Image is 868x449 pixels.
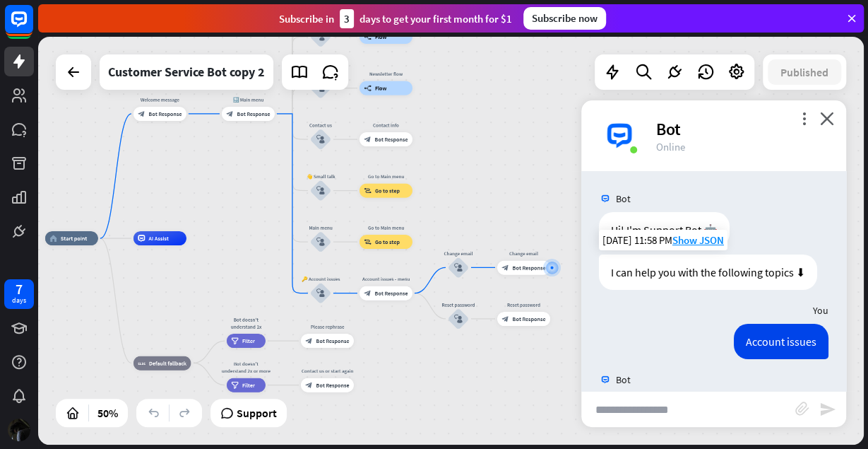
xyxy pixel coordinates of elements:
[316,187,325,195] i: block_user_input
[656,140,829,153] div: Online
[599,212,730,247] div: Hi! I'm Support Bot 🤖
[819,401,836,418] i: send
[340,9,354,28] div: 3
[316,238,325,246] i: block_user_input
[221,361,270,375] div: Bot doesn't understand 2x or more
[108,54,265,90] div: Customer Service Bot copy 2
[316,135,325,144] i: block_user_input
[316,382,349,389] span: Bot Response
[305,337,312,344] i: block_bot_response
[93,402,122,424] div: 50%
[12,296,26,305] div: days
[501,315,509,322] i: block_bot_response
[454,263,463,272] i: block_user_input
[375,33,387,40] span: Flow
[375,187,400,194] span: Go to step
[295,368,359,375] div: Contact us or start again
[216,96,280,103] div: 🔙 Main menu
[797,112,811,125] i: more_vert
[237,402,277,424] span: Support
[221,316,270,330] div: Bot doesn't understand 1x
[492,250,555,257] div: Change email
[61,235,88,242] span: Start point
[316,33,325,41] i: block_user_input
[768,59,841,85] button: Published
[49,235,57,242] i: home_2
[354,71,417,78] div: Newsletter flow
[148,235,169,242] span: AI Assist
[364,136,371,143] i: block_bot_response
[512,315,545,322] span: Bot Response
[616,373,631,386] span: Bot
[149,359,186,366] span: Default fallback
[316,84,325,93] i: block_user_input
[813,304,828,317] span: You
[820,112,834,125] i: close
[512,264,545,271] span: Bot Response
[354,276,417,283] div: Account issues - menu
[599,230,727,250] div: [DATE] 11:58 PM
[138,110,145,117] i: block_bot_response
[299,173,342,180] div: 👋 Small talk
[437,301,480,308] div: Reset password
[242,337,255,344] span: Filter
[437,250,480,257] div: Change email
[231,337,239,344] i: filter
[364,238,371,245] i: block_goto
[231,382,239,389] i: filter
[226,110,233,117] i: block_bot_response
[11,6,54,48] button: Open LiveChat chat widget
[242,382,255,389] span: Filter
[364,85,371,92] i: builder_tree
[734,324,828,359] div: Account issues
[138,359,145,366] i: block_fallback
[656,118,829,140] div: Bot
[672,233,724,247] span: Show JSON
[316,337,349,344] span: Bot Response
[299,276,342,283] div: 🔑 Account issues
[128,96,191,103] div: Welcome message
[501,264,509,271] i: block_bot_response
[299,122,342,129] div: Contact us
[305,382,312,389] i: block_bot_response
[148,110,182,117] span: Bot Response
[295,323,359,330] div: Please rephrase
[374,290,408,297] span: Bot Response
[364,290,371,297] i: block_bot_response
[354,122,417,129] div: Contact info
[364,187,371,194] i: block_goto
[279,9,512,28] div: Subscribe in days to get your first month for $1
[795,402,809,416] i: block_attachment
[16,283,23,296] div: 7
[454,315,463,323] i: block_user_input
[375,85,387,92] span: Flow
[237,110,270,117] span: Bot Response
[375,238,400,245] span: Go to step
[616,192,631,205] span: Bot
[4,279,34,309] a: 7 days
[492,301,555,308] div: Reset password
[523,7,606,30] div: Subscribe now
[354,173,417,180] div: Go to Main menu
[354,224,417,231] div: Go to Main menu
[374,136,408,143] span: Bot Response
[316,289,325,298] i: block_user_input
[599,255,817,290] div: I can help you with the following topics ⬇
[364,33,371,40] i: builder_tree
[299,224,342,231] div: Main menu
